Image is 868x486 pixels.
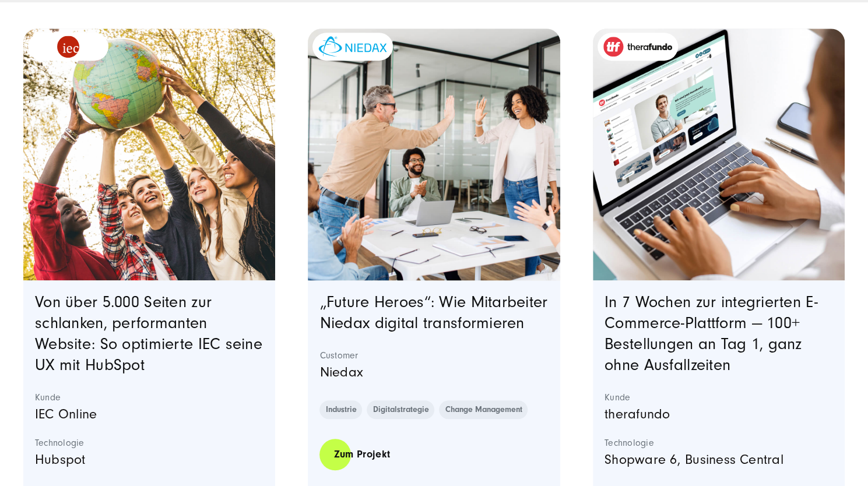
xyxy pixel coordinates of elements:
[35,403,263,425] p: IEC Online
[305,26,563,283] img: eine Gruppe von Kollegen in einer modernen Büroumgebung, die einen Erfolg feiern. Ein Mann gibt e...
[318,36,387,57] img: niedax-logo
[35,437,263,449] strong: Technologie
[23,29,275,280] img: eine Gruppe von fünf verschiedenen jungen Menschen, die im Freien stehen und gemeinsam eine Weltk...
[319,400,362,419] a: Industrie
[35,293,262,374] a: Von über 5.000 Seiten zur schlanken, performanten Website: So optimierte IEC seine UX mit HubSpot
[439,400,528,419] a: Change Management
[593,29,845,280] a: Featured image: - Read full post: In 7 Wochen zur integrierten E-Commerce-Plattform | therafundo ...
[605,437,833,449] strong: Technologie
[35,449,263,471] p: Hubspot
[308,29,560,280] a: Featured image: eine Gruppe von Kollegen in einer modernen Büroumgebung, die einen Erfolg feiern....
[319,350,548,361] strong: Customer
[605,293,818,374] a: In 7 Wochen zur integrierten E-Commerce-Plattform — 100+ Bestellungen an Tag 1, ganz ohne Ausfall...
[319,438,404,471] a: Zum Projekt
[605,392,833,403] strong: Kunde
[319,361,548,383] p: Niedax
[605,403,833,425] p: therafundo
[605,449,833,471] p: Shopware 6, Business Central
[603,37,672,57] img: therafundo_10-2024_logo_2c
[367,400,434,419] a: Digitalstrategie
[319,293,547,332] a: „Future Heroes“: Wie Mitarbeiter Niedax digital transformieren
[35,392,263,403] strong: Kunde
[57,36,79,58] img: logo_IEC
[23,29,275,280] a: Featured image: eine Gruppe von fünf verschiedenen jungen Menschen, die im Freien stehen und geme...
